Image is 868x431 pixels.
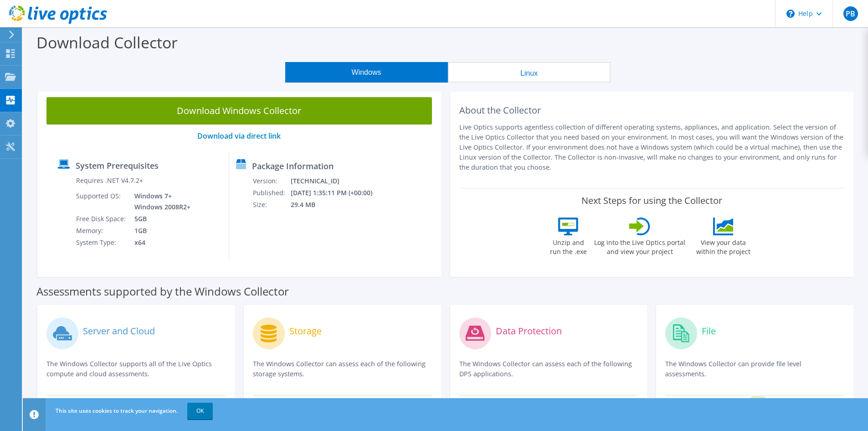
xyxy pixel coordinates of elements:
[253,397,293,405] strong: Clariion/VNX
[76,161,159,170] label: System Prerequisites
[786,10,795,18] svg: \n
[128,213,192,225] td: 5GB
[290,175,385,187] td: [TECHNICAL_ID]
[459,122,845,172] p: Live Optics supports agentless collection of different operating systems, appliances, and applica...
[290,199,385,211] td: 29.4 MB
[547,235,589,256] label: Unzip and run the .exe
[289,327,322,336] label: Storage
[128,237,192,249] td: x64
[666,397,741,405] strong: Dossier File Assessment
[197,131,281,141] a: Download via direct link
[496,327,562,336] label: Data Protection
[76,225,128,237] td: Memory:
[253,359,432,379] p: The Windows Collector can assess each of the following storage systems.
[187,403,213,419] a: OK
[47,397,90,405] strong: Optical Prime
[76,213,128,225] td: Free Disk Space:
[252,187,290,199] td: Published:
[83,327,155,336] label: Server and Cloud
[252,199,290,211] td: Size:
[285,62,448,83] button: Windows
[128,225,192,237] td: 1GB
[594,235,686,256] label: Log into the Live Optics portal and view your project
[36,287,289,296] label: Assessments supported by the Windows Collector
[46,97,432,125] a: Download Windows Collector
[459,359,638,379] p: The Windows Collector can assess each of the following DPS applications.
[76,176,143,185] label: Requires .NET V4.7.2+
[76,237,128,249] td: System Type:
[128,190,192,213] td: Windows 7+ Windows 2008R2+
[252,161,334,171] label: Package Information
[665,359,844,379] p: The Windows Collector can provide file level assessments.
[581,195,722,206] label: Next Steps for using the Collector
[843,6,858,21] span: PB
[252,175,290,187] td: Version:
[36,32,178,53] label: Download Collector
[290,187,385,199] td: [DATE] 1:35:11 PM (+00:00)
[460,397,484,405] strong: Avamar
[690,235,756,256] label: View your data within the project
[702,327,716,336] label: File
[448,62,611,83] button: Linux
[56,407,178,415] span: This site uses cookies to track your navigation.
[46,359,226,379] p: The Windows Collector supports all of the Live Optics compute and cloud assessments.
[76,190,128,213] td: Supported OS:
[459,105,845,116] h2: About the Collector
